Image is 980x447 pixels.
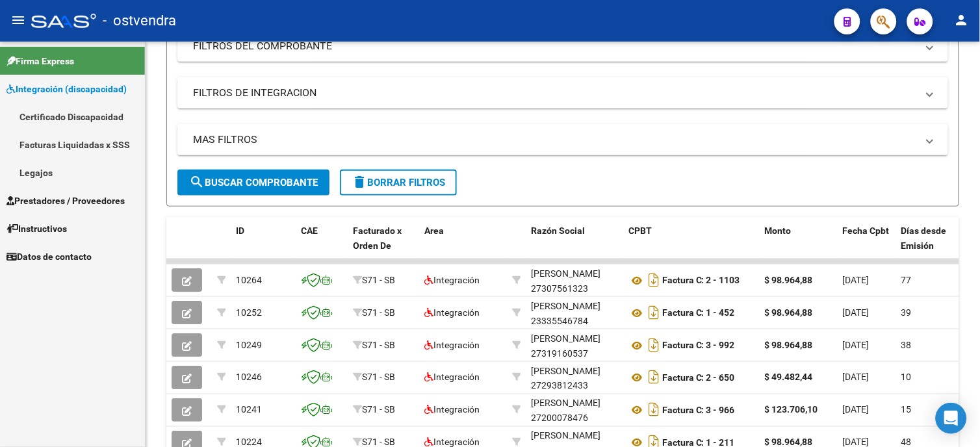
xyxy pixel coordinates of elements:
[531,364,618,391] div: 27293812433
[662,373,735,383] strong: Factura C: 2 - 650
[424,225,444,236] span: Area
[901,340,912,350] span: 38
[6,54,74,68] span: Firma Express
[362,340,395,350] span: S71 - SB
[901,275,912,285] span: 77
[236,372,262,383] span: 10246
[843,225,890,236] span: Fecha Cpbt
[236,340,262,350] span: 10249
[838,217,896,274] datatable-header-cell: Fecha Cpbt
[189,174,205,190] mat-icon: search
[531,331,618,359] div: 27319160537
[236,225,244,236] span: ID
[6,249,92,264] span: Datos de contacto
[843,340,870,350] span: [DATE]
[526,217,623,274] datatable-header-cell: Razón Social
[662,405,735,416] strong: Factura C: 3 - 966
[645,400,662,420] i: Descargar documento
[843,372,870,383] span: [DATE]
[236,307,262,318] span: 10252
[531,396,600,411] div: [PERSON_NAME]
[896,217,955,274] datatable-header-cell: Días desde Emisión
[765,372,813,383] strong: $ 49.482,44
[760,217,838,274] datatable-header-cell: Monto
[424,340,480,350] span: Integración
[901,405,912,415] span: 15
[424,405,480,415] span: Integración
[765,225,792,236] span: Monto
[531,331,600,346] div: [PERSON_NAME]
[623,217,760,274] datatable-header-cell: CPBT
[531,266,600,281] div: [PERSON_NAME]
[843,275,870,285] span: [DATE]
[177,31,948,62] mat-expansion-panel-header: FILTROS DEL COMPROBANTE
[662,275,740,286] strong: Factura C: 2 - 1103
[6,82,127,96] span: Integración (discapacidad)
[531,225,585,236] span: Razón Social
[177,77,948,109] mat-expansion-panel-header: FILTROS DE INTEGRACION
[901,372,912,383] span: 10
[662,340,735,351] strong: Factura C: 3 - 992
[901,307,912,318] span: 39
[236,405,262,415] span: 10241
[531,266,618,294] div: 27307561323
[177,170,329,196] button: Buscar Comprobante
[362,405,395,415] span: S71 - SB
[362,372,395,383] span: S71 - SB
[231,217,296,274] datatable-header-cell: ID
[177,124,948,155] mat-expansion-panel-header: MAS FILTROS
[645,367,662,388] i: Descargar documento
[843,307,870,318] span: [DATE]
[348,217,419,274] datatable-header-cell: Facturado x Orden De
[189,177,318,188] span: Buscar Comprobante
[628,225,652,236] span: CPBT
[352,177,445,188] span: Borrar Filtros
[765,307,813,318] strong: $ 98.964,88
[353,225,402,251] span: Facturado x Orden De
[765,405,818,415] strong: $ 123.706,10
[193,39,917,53] mat-panel-title: FILTROS DEL COMPROBANTE
[843,405,870,415] span: [DATE]
[645,270,662,290] i: Descargar documento
[6,194,125,208] span: Prestadores / Proveedores
[901,225,947,251] span: Días desde Emisión
[645,335,662,355] i: Descargar documento
[531,429,600,444] div: [PERSON_NAME]
[340,170,457,196] button: Borrar Filtros
[236,275,262,285] span: 10264
[424,275,480,285] span: Integración
[424,307,480,318] span: Integración
[531,299,618,326] div: 23335546784
[10,12,26,28] mat-icon: menu
[531,396,618,424] div: 27200078476
[765,275,813,285] strong: $ 98.964,88
[936,403,967,434] div: Open Intercom Messenger
[662,308,735,318] strong: Factura C: 1 - 452
[103,6,176,35] span: - ostvendra
[193,133,917,147] mat-panel-title: MAS FILTROS
[954,12,970,28] mat-icon: person
[193,86,917,100] mat-panel-title: FILTROS DE INTEGRACION
[301,225,318,236] span: CAE
[352,174,367,190] mat-icon: delete
[6,222,67,236] span: Instructivos
[296,217,348,274] datatable-header-cell: CAE
[362,275,395,285] span: S71 - SB
[424,372,480,383] span: Integración
[645,302,662,323] i: Descargar documento
[531,364,600,379] div: [PERSON_NAME]
[362,307,395,318] span: S71 - SB
[419,217,507,274] datatable-header-cell: Area
[531,299,600,314] div: [PERSON_NAME]
[765,340,813,350] strong: $ 98.964,88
